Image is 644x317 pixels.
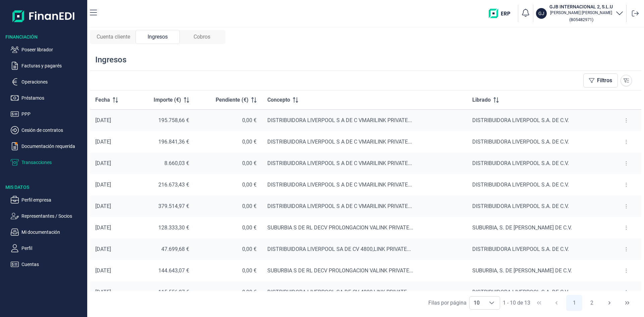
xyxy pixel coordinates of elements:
span: DISTRIBUIDORA LIVERPOOL S A DE C VMARILINK PRIVATE... [267,139,412,145]
button: Next Page [601,295,618,311]
p: Poseer librador [21,46,85,54]
button: Representantes / Socios [11,212,85,220]
div: DISTRIBUIDORA LIVERPOOL S.A. DE C.V. [472,160,606,167]
div: 195.758,66 € [139,117,189,124]
div: DISTRIBUIDORA LIVERPOOL S.A. DE C.V. [472,139,606,145]
p: Mi documentación [21,228,85,236]
p: Facturas y pagarés [21,62,85,70]
p: Cesión de contratos [21,126,85,134]
div: Cuenta cliente [91,30,136,44]
div: 0,00 € [200,139,257,145]
div: Cobros [180,30,224,44]
div: [DATE] [95,117,128,124]
button: Perfil empresa [11,196,85,204]
div: SUBURBIA, S. DE [PERSON_NAME] DE C.V. [472,224,606,231]
div: 0,00 € [200,267,257,274]
div: [DATE] [95,267,128,274]
span: DISTRIBUIDORA LIVERPOOL S A DE C VMARILINK PRIVATE... [267,160,412,166]
div: 0,00 € [200,181,257,188]
p: Perfil [21,244,85,252]
div: Filas por página [428,299,467,307]
button: GJGJB INTERNACIONAL 2, S.L.U[PERSON_NAME] [PERSON_NAME](B05482971) [536,3,624,23]
button: Perfil [11,244,85,252]
span: 10 [470,297,484,309]
button: PPP [11,110,85,118]
p: Representantes / Socios [21,212,85,220]
button: Filtros [583,73,618,88]
span: Cobros [194,33,210,41]
span: DISTRIBUIDORA LIVERPOOL S A DE C VMARILINK PRIVATE... [267,117,412,123]
p: Perfil empresa [21,196,85,204]
div: Ingresos [95,54,126,65]
button: Transacciones [11,158,85,166]
span: Librado [472,96,491,104]
button: Facturas y pagarés [11,62,85,70]
div: [DATE] [95,289,128,296]
div: [DATE] [95,246,128,253]
button: Cesión de contratos [11,126,85,134]
div: 0,00 € [200,246,257,253]
div: 47.699,68 € [139,246,189,253]
span: DISTRIBUIDORA LIVERPOOL SA DE CV 4800,LINK PRIVATE... [267,246,411,252]
div: 128.333,30 € [139,224,189,231]
h3: GJB INTERNACIONAL 2, S.L.U [549,3,613,10]
div: 379.514,97 € [139,203,189,210]
div: [DATE] [95,181,128,188]
div: 196.841,36 € [139,139,189,145]
div: [DATE] [95,224,128,231]
div: 144.643,07 € [139,267,189,274]
div: [DATE] [95,139,128,145]
p: GJ [538,10,544,17]
span: DISTRIBUIDORA LIVERPOOL S A DE C VMARILINK PRIVATE... [267,203,412,209]
div: 8.660,03 € [139,160,189,167]
div: 0,00 € [200,160,257,167]
button: Préstamos [11,94,85,102]
span: Importe (€) [154,96,181,104]
div: [DATE] [95,160,128,167]
button: Documentación requerida [11,142,85,150]
div: 0,00 € [200,224,257,231]
img: erp [489,9,515,18]
div: 216.673,43 € [139,181,189,188]
span: DISTRIBUIDORA LIVERPOOL S A DE C VMARILINK PRIVATE... [267,181,412,188]
span: SUBURBIA S DE RL DECV PROLONGACION VALINK PRIVATE... [267,224,413,231]
div: 0,00 € [200,117,257,124]
div: DISTRIBUIDORA LIVERPOOL S.A. DE C.V. [472,289,606,296]
span: 1 - 10 de 13 [503,300,530,306]
span: SUBURBIA S DE RL DECV PROLONGACION VALINK PRIVATE... [267,267,413,274]
div: DISTRIBUIDORA LIVERPOOL S.A. DE C.V. [472,246,606,253]
div: 0,00 € [200,203,257,210]
div: Choose [484,297,500,309]
p: Operaciones [21,78,85,86]
div: DISTRIBUIDORA LIVERPOOL S.A. DE C.V. [472,203,606,210]
div: [DATE] [95,203,128,210]
div: DISTRIBUIDORA LIVERPOOL S.A. DE C.V. [472,117,606,124]
small: Copiar cif [569,17,593,22]
div: DISTRIBUIDORA LIVERPOOL S.A. DE C.V. [472,181,606,188]
p: [PERSON_NAME] [PERSON_NAME] [549,10,613,15]
button: Page 1 [566,295,582,311]
button: Page 2 [584,295,600,311]
p: Documentación requerida [21,142,85,150]
button: Poseer librador [11,46,85,54]
button: Last Page [619,295,635,311]
div: Ingresos [136,30,180,44]
span: Fecha [95,96,110,104]
div: SUBURBIA, S. DE [PERSON_NAME] DE C.V. [472,267,606,274]
button: First Page [531,295,547,311]
span: Pendiente (€) [216,96,249,104]
img: Logo de aplicación [12,5,75,27]
button: Operaciones [11,78,85,86]
p: Cuentas [21,260,85,268]
div: 0,00 € [200,289,257,296]
span: Cuenta cliente [97,33,130,41]
p: Transacciones [21,158,85,166]
p: PPP [21,110,85,118]
span: Concepto [267,96,290,104]
p: Préstamos [21,94,85,102]
div: 115.556,07 € [139,289,189,296]
span: Ingresos [148,33,168,41]
button: Previous Page [548,295,565,311]
button: Mi documentación [11,228,85,236]
span: DISTRIBUIDORA LIVERPOOL SA DE CV 4800,LINK PRIVATE... [267,289,411,295]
